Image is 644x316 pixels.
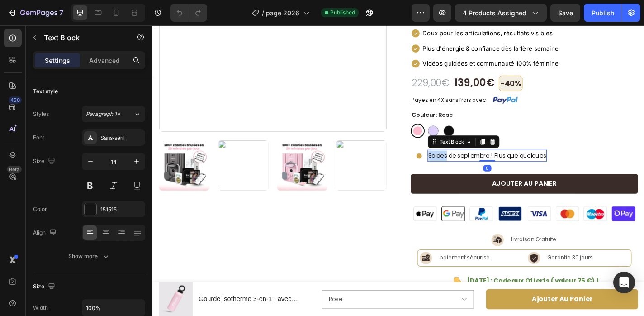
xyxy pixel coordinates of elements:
button: 4 products assigned [455,4,547,22]
span: Save [558,9,573,17]
button: Paragraph 1* [82,106,145,122]
p: Text Block [44,32,121,43]
div: Size [33,281,57,293]
p: Soldes de septembre ! Plus que quelques [304,138,434,149]
div: Text Block [315,124,346,133]
iframe: Design area [152,25,644,316]
legend: Couleur: Rose [285,94,332,104]
img: gempages_527756950092383125-54be7ec1-5169-4d3c-8279-5f0c9dfec896.gif [328,274,342,290]
div: Styles [33,110,49,118]
p: Payez en 4X sans frais avec [286,77,368,87]
div: Sans-serif [100,134,143,142]
span: Vidéos guidées et communauté 100% féminine [298,38,448,46]
img: gempages_527756950092383125-6470d6f2-4708-4df9-ac8c-f2d7877e56ca.png [414,250,428,263]
p: 7 [59,7,63,18]
div: Color [33,205,47,213]
button: Ajouter au panier [368,291,536,313]
div: Ajouter au panier [375,170,446,179]
p: Settings [45,56,70,65]
div: Align [33,227,58,239]
div: Undo/Redo [170,4,207,22]
button: Save [550,4,580,22]
span: page 2026 [266,8,299,18]
button: Show more [33,248,145,264]
h1: Gourde Isotherme 3-en-1 : avec Support Magnétique & Trépied [50,297,181,308]
button: Ajouter au panier [285,164,536,186]
span: Published [330,9,355,17]
input: Auto [82,300,145,316]
div: 229,00€ [285,56,328,72]
div: Publish [592,8,614,18]
p: Garantie 30 jours [436,253,486,260]
button: Publish [584,4,622,22]
div: Ajouter au panier [419,297,486,307]
div: Beta [7,166,22,173]
button: 7 [4,4,67,22]
div: Text style [33,87,58,96]
div: Size [33,155,57,168]
div: 151515 [100,206,143,214]
img: gempages_546252643626910542-5ac8f627-82d2-4b25-83e1-ee5b657f9cff.webp [285,196,536,219]
div: 139,00€ [332,55,379,72]
img: gempages_527756950092383125-8a913539-86a1-4286-a4a9-26cb86022c6c.gif [285,135,303,153]
p: Livraison Gratuite [396,233,446,240]
div: Rich Text Editor. Editing area: main [303,137,435,150]
div: Open Intercom Messenger [613,272,635,293]
p: Advanced [89,56,120,65]
div: Width [33,304,48,312]
p: paiement sécurisé [317,253,372,260]
div: 0 [365,154,374,161]
img: gempages_527756950092383125-0364145a-45f6-419e-9e62-d483d9f4800e.png [295,250,308,263]
span: 4 products assigned [463,8,526,18]
div: Show more [68,252,110,261]
img: gempages_546252643626910542-814e4ae1-91c6-420c-9068-7ad4cc6e2d33.png [376,79,403,86]
span: Paragraph 1* [86,110,120,118]
img: gempages_527756950092383125-f98328d3-e07d-40a5-bb88-8a5fc575644c.png [374,230,388,244]
div: 450 [9,96,22,104]
p: -40% [384,57,407,71]
strong: [DATE] : Cadeaux Offerts ( valeur 75 €) ! [347,277,492,287]
span: / [262,8,264,18]
div: Font [33,134,44,142]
